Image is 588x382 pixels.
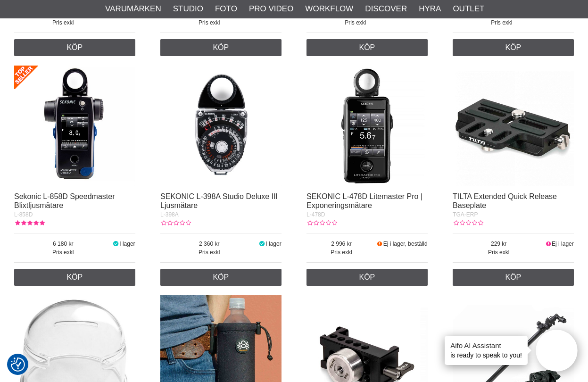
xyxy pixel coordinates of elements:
a: Köp [306,269,428,286]
img: Sekonic L-858D Speedmaster Blixtljusmätare [14,66,135,187]
a: Sekonic L-858D Speedmaster Blixtljusmätare [14,192,115,209]
span: 229 [453,240,545,248]
a: Discover [365,3,407,15]
a: Köp [306,39,428,56]
a: Köp [453,39,574,56]
a: Köp [14,39,135,56]
span: L-478D [306,211,325,218]
a: Foto [215,3,237,15]
span: TGA-ERP [453,211,478,218]
span: 6 180 [14,240,112,248]
span: Pris exkl [160,18,258,27]
span: Pris exkl [306,18,404,27]
div: Kundbetyg: 5.00 [14,219,44,227]
h4: Aifo AI Assistant [450,340,522,350]
div: is ready to speak to you! [445,336,528,365]
a: SEKONIC L-398A Studio Deluxe III Ljusmätare [160,192,278,209]
span: Pris exkl [306,248,376,257]
span: 2 996 [306,240,376,248]
span: L-858D [14,211,33,218]
a: Pro Video [249,3,293,15]
i: I lager [258,241,266,247]
span: I lager [119,241,135,247]
button: Samtyckesinställningar [11,356,25,373]
a: Köp [453,269,574,286]
a: Köp [160,269,282,286]
img: TILTA Extended Quick Release Baseplate [453,66,574,187]
span: Pris exkl [160,248,258,257]
span: L-398A [160,211,179,218]
span: Pris exkl [14,18,112,27]
a: Hyra [419,3,441,15]
span: Ej i lager, beställd [383,241,428,247]
div: Kundbetyg: 0 [160,219,190,227]
a: TILTA Extended Quick Release Baseplate [453,192,557,209]
a: Köp [160,39,282,56]
span: Pris exkl [14,248,112,257]
a: Studio [173,3,203,15]
img: SEKONIC L-398A Studio Deluxe III Ljusmätare [160,66,282,187]
div: Kundbetyg: 0 [306,219,337,227]
i: I lager [112,241,119,247]
span: Pris exkl [453,248,545,257]
img: SEKONIC L-478D Litemaster Pro | Exponeringsmätare [306,66,428,187]
a: Workflow [305,3,353,15]
span: I lager [265,241,281,247]
div: Kundbetyg: 0 [453,219,483,227]
a: Varumärken [105,3,161,15]
span: 2 360 [160,240,258,248]
span: Pris exkl [453,18,550,27]
a: Köp [14,269,135,286]
span: Ej i lager [552,241,574,247]
i: Ej i lager [545,241,552,247]
img: Revisit consent button [11,357,25,372]
i: Beställd [376,241,383,247]
a: SEKONIC L-478D Litemaster Pro | Exponeringsmätare [306,192,422,209]
a: Outlet [453,3,484,15]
